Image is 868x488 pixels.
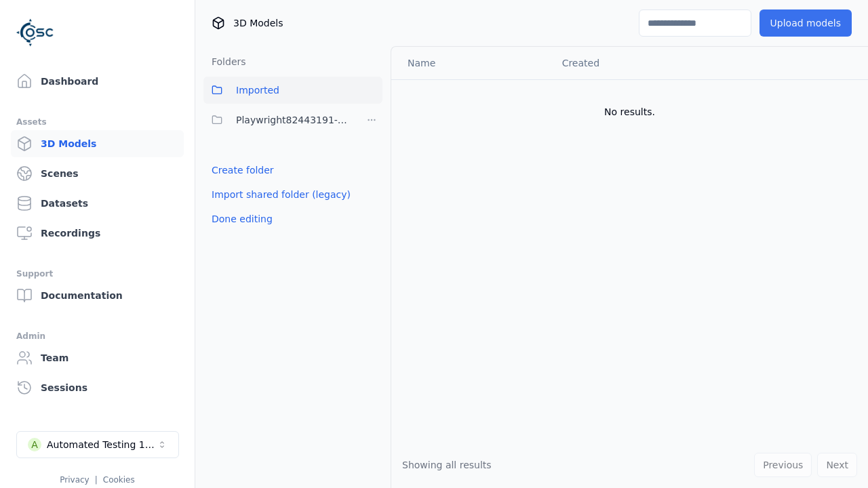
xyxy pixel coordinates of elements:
[212,163,274,177] a: Create folder
[11,190,184,217] a: Datasets
[203,106,353,134] button: Playwright82443191-66ee-4b83-81cc-ec41e327f889
[11,374,184,401] a: Sessions
[236,82,279,98] span: Imported
[203,55,246,68] h3: Folders
[391,47,551,79] th: Name
[60,475,89,485] a: Privacy
[203,207,281,231] button: Done editing
[95,475,98,485] span: |
[28,438,41,451] div: A
[203,182,359,207] button: Import shared folder (legacy)
[11,130,184,157] a: 3D Models
[16,14,54,52] img: Logo
[212,188,351,201] a: Import shared folder (legacy)
[11,220,184,247] a: Recordings
[236,112,353,128] span: Playwright82443191-66ee-4b83-81cc-ec41e327f889
[11,344,184,371] a: Team
[391,79,868,144] td: No results.
[11,68,184,95] a: Dashboard
[16,328,178,344] div: Admin
[16,266,178,282] div: Support
[16,431,179,458] button: Select a workspace
[16,114,178,130] div: Assets
[203,77,382,104] button: Imported
[402,460,492,470] span: Showing all results
[551,47,715,79] th: Created
[233,16,283,30] span: 3D Models
[11,282,184,309] a: Documentation
[103,475,135,485] a: Cookies
[203,158,282,182] button: Create folder
[759,9,852,37] button: Upload models
[47,438,157,451] div: Automated Testing 1 - Playwright
[11,160,184,187] a: Scenes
